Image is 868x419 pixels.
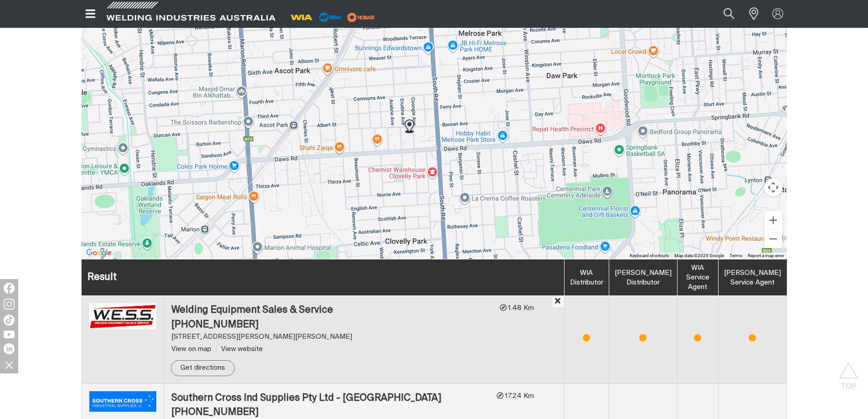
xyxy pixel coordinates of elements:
button: Keyboard shortcuts [630,253,669,259]
div: [PHONE_NUMBER] [171,318,493,332]
img: LinkedIn [4,343,15,354]
img: Southern Cross Ind Supplies Pty Ltd - Edwardstown [89,391,156,412]
button: Zoom out [764,230,782,248]
th: WIA Service Agent [677,259,718,296]
div: Southern Cross Ind Supplies Pty Ltd - [GEOGRAPHIC_DATA] [171,391,489,406]
img: Welding Equipment Sales & Service [89,303,156,329]
span: View on map [171,346,211,352]
th: [PERSON_NAME] Service Agent [718,259,786,296]
a: miller [344,14,378,21]
th: [PERSON_NAME] Distributor [609,259,677,296]
button: Search products [714,4,745,24]
img: miller [344,10,378,24]
th: WIA Distributor [564,259,609,296]
img: YouTube [4,331,15,338]
img: Google [84,247,114,259]
div: Welding Equipment Sales & Service [171,303,493,318]
span: Map data ©2025 Google [674,253,724,258]
a: Report a map error [748,253,784,258]
span: 17.24 Km [503,393,534,399]
button: Map camera controls [764,178,782,197]
button: Scroll to top [838,362,859,383]
img: hide socials [1,357,17,372]
a: Open this area in Google Maps (opens a new window) [84,247,114,259]
th: Result [82,259,564,296]
a: Terms [729,253,742,258]
img: Facebook [4,283,15,294]
input: Product name or item number... [702,4,744,24]
img: Instagram [4,299,15,310]
span: 1.48 Km [507,305,534,311]
a: Get directions [171,360,235,376]
button: Zoom in [764,211,782,229]
div: [STREET_ADDRESS][PERSON_NAME][PERSON_NAME] [171,332,493,342]
a: View website [216,346,263,352]
img: TikTok [4,315,15,326]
